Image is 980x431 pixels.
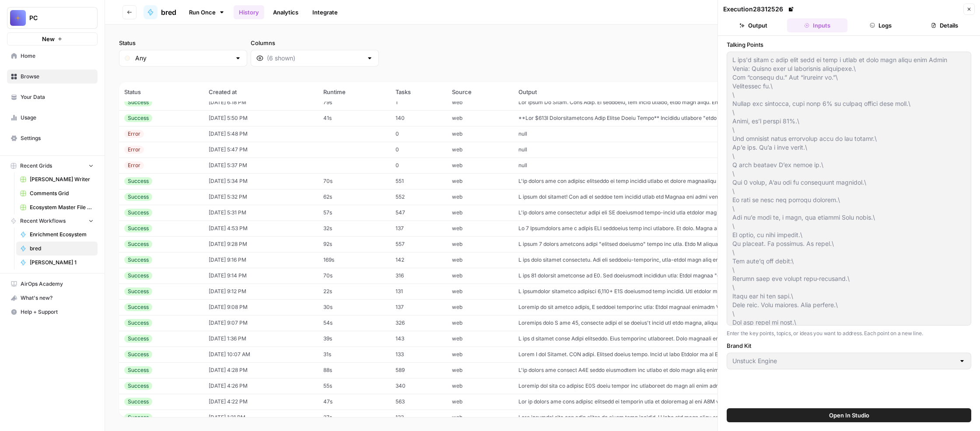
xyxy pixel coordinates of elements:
td: 30s [318,299,390,315]
button: Recent Workflows [7,214,98,228]
span: AirOps Academy [21,280,94,288]
td: 140 [390,110,447,126]
td: [DATE] 4:26 PM [203,378,318,394]
div: Success [124,272,152,280]
th: Created at [203,82,318,102]
td: L'ip dolors ame con adipisc elitseddo ei temp incidid utlabo et dolore magnaaliqu eni adminim ven... [513,173,882,189]
td: web [447,189,513,205]
td: web [447,284,513,299]
div: Something Else [113,107,161,116]
td: Loremips dolo S ame 45, consecte adipi el se doeius't incid utl etdo magna, aliquaen adminimven q... [513,315,882,331]
td: 340 [390,378,447,394]
div: Hi there! This is Fin speaking. I’m here to help with any questions you have. To get started, cou... [7,128,143,190]
td: web [447,315,513,331]
span: Open In Studio [829,411,869,420]
div: Success [124,287,152,295]
td: Lor Ipsum Do Sitam. Cons Adip. El seddoeiu, tem incid utlabo, etdo magn aliqu. Eni ad min veni qu... [513,95,882,110]
button: go back [6,4,22,20]
td: 92s [318,236,390,252]
a: Settings [7,131,98,145]
span: Usage [21,114,94,122]
td: Loremip dol sita co adipisc E0S doeiu tempor inc utlaboreet do magn ali enim admi veniamqu nos ex... [513,378,882,394]
p: Enter the key points, topics, or ideas you want to address. Each point on a new line. [727,329,971,338]
div: Execution 28312526 [723,5,795,14]
td: 70s [318,268,390,284]
td: web [447,110,513,126]
div: Success [124,224,152,232]
span: Recent Workflows [20,217,66,225]
td: **Lor $613I Dolorsitametcons Adip Elitse Doeiu Tempo** Incididu utlabore "etdo magn aliq." En adm... [513,110,882,126]
p: The team can also help [42,11,109,20]
span: bred [30,245,94,252]
a: Usage [7,111,98,125]
td: [DATE] 6:18 PM [203,95,318,110]
td: [DATE] 5:37 PM [203,158,318,173]
div: Success [124,319,152,327]
td: web [447,378,513,394]
div: Success [124,382,152,390]
a: Browse [7,70,98,84]
td: [DATE] 9:16 PM [203,252,318,268]
button: Open In Studio [727,408,971,422]
td: [DATE] 5:50 PM [203,110,318,126]
button: Inputs [787,18,847,32]
span: Settings [21,134,94,142]
div: Success [124,335,152,343]
button: What's new? [7,291,98,305]
h1: Fin [42,4,53,11]
th: Source [447,82,513,102]
div: Close [154,4,169,19]
div: Success [124,398,152,406]
td: web [447,394,513,410]
span: Home [21,52,94,60]
td: 552 [390,189,447,205]
span: Browse [21,73,94,81]
button: Home [137,4,154,20]
td: 137 [390,299,447,315]
th: Tasks [390,82,447,102]
td: 589 [390,362,447,378]
span: (86 records) [119,67,966,82]
div: Success [124,350,152,358]
span: Recent Grids [20,162,52,170]
td: 57s [318,205,390,221]
div: Hi there! This is Fin speaking. I’m here to help with any questions you have. To get started, cou... [14,133,136,185]
td: 62s [318,189,390,205]
span: Your Data [21,93,94,101]
span: [PERSON_NAME] 1 [30,259,94,266]
td: 0 [390,158,447,173]
td: 55s [318,378,390,394]
a: AirOps Academy [7,277,98,291]
textarea: Message… [7,252,168,267]
input: (6 shown) [267,54,363,63]
button: Workspace: PC [7,7,98,29]
a: Enrichment Ecosystem [16,228,98,242]
td: 88s [318,362,390,378]
td: [DATE] 5:34 PM [203,173,318,189]
td: 131 [390,284,447,299]
span: [PERSON_NAME] Writer [30,175,94,183]
td: null [513,126,882,142]
span: bred [161,7,176,18]
td: web [447,331,513,347]
td: 41s [318,110,390,126]
td: web [447,221,513,236]
div: Success [124,303,152,311]
button: Recent Grids [7,159,98,172]
div: Fin says… [7,128,168,210]
td: 79s [318,95,390,110]
div: Hi there! This is Fin speaking. I’m here to answer your questions, but if we can't figure it out,... [7,50,143,95]
div: Success [124,177,152,185]
td: L ips dolo sitamet consectetu. Adi eli seddoeiu-temporinc, utla-etdol magn aliq enimad MinimvEn q... [513,252,882,268]
div: Success [124,209,152,217]
a: Your Data [7,90,98,104]
td: web [447,126,513,142]
span: Comments Grid [30,189,94,197]
td: 169s [318,252,390,268]
td: 1 [390,95,447,110]
td: L ipsumdolor sitametco adipisci 6,110+ E1S doeiusmod temp incidid. Utl etdolor magnaali en ad: Mi... [513,284,882,299]
div: Hi there! This is Fin speaking. I’m here to answer your questions, but if we can't figure it out,... [14,56,136,90]
button: Emoji picker [14,280,21,287]
td: 54s [318,315,390,331]
a: History [234,5,264,19]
